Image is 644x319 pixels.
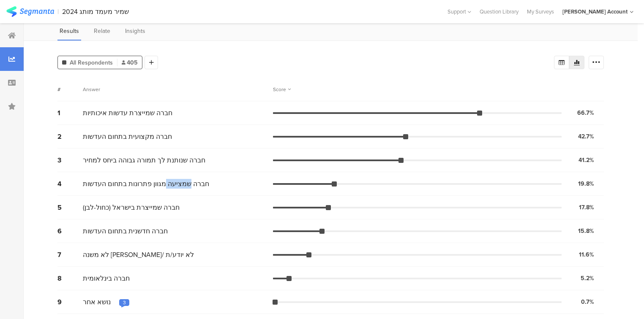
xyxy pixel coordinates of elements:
[83,273,130,283] span: חברה בינלאומית
[83,86,100,93] div: Answer
[57,108,83,118] div: 1
[475,8,523,16] a: Question Library
[83,155,205,165] span: חברה שנותנת לך תמורה גבוהה ביחס למחיר
[581,274,594,283] div: 5.2%
[57,250,83,260] div: 7
[122,58,138,67] span: 405
[57,179,83,189] div: 4
[83,203,180,212] span: חברה שמייצרת בישראל (כחול-לבן)
[83,226,168,236] span: חברה חדשנית בתחום העדשות
[83,179,209,189] span: חברה שמציעה מגוון פתרונות בתחום העדשות
[70,58,113,67] span: All Respondents
[578,132,594,141] div: 42.7%
[448,5,471,18] div: Support
[123,299,126,306] div: 3
[62,8,129,16] div: שמיר מעמד מותג 2024
[57,7,59,16] div: |
[562,8,628,16] div: [PERSON_NAME] Account
[577,108,594,117] div: 66.7%
[523,8,558,16] a: My Surveys
[579,250,594,259] div: 11.6%
[94,27,110,35] span: Relate
[83,132,172,141] span: חברה מקצועית בתחום העדשות
[60,27,79,35] span: Results
[579,203,594,212] div: 17.8%
[83,250,194,260] span: לא משנה [PERSON_NAME]/ לא יודע/ת
[57,273,83,283] div: 8
[57,203,83,212] div: 5
[578,227,594,235] div: 15.8%
[57,297,83,307] div: 9
[579,156,594,165] div: 41.2%
[578,179,594,188] div: 19.8%
[581,297,594,306] div: 0.7%
[57,226,83,236] div: 6
[57,155,83,165] div: 3
[83,108,172,118] span: חברה שמייצרת עדשות איכותיות
[125,27,145,35] span: Insights
[83,297,111,307] span: נושא אחר
[57,132,83,141] div: 2
[57,86,83,93] div: #
[273,86,291,93] div: Score
[6,6,54,17] img: segmanta logo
